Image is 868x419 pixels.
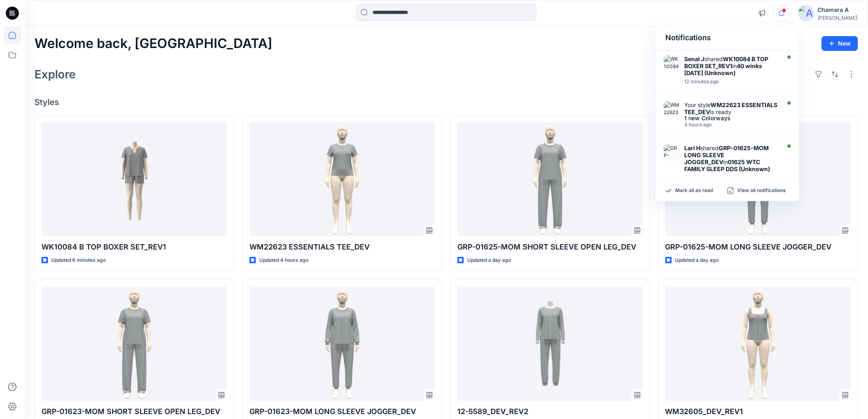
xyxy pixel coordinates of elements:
[457,241,643,253] p: GRP-01625-MOM SHORT SLEEVE OPEN LEG_DEV
[737,187,786,195] p: View all notifications
[41,122,227,236] a: WK10084 B TOP BOXER SET_REV1
[34,36,272,51] h2: Welcome back, [GEOGRAPHIC_DATA]
[684,62,762,76] strong: 40 winks [DATE] (Unknown)
[41,406,227,417] p: GRP-01623-MOM SHORT SLEEVE OPEN LEG_DEV
[41,286,227,401] a: GRP-01623-MOM SHORT SLEEVE OPEN LEG_DEV
[675,256,719,265] p: Updated a day ago
[249,122,435,236] a: WM22623 ESSENTIALS TEE_DEV
[675,187,713,195] p: Mark all as read
[41,241,227,253] p: WK10084 B TOP BOXER SET_REV1
[249,406,435,417] p: GRP-01623-MOM LONG SLEEVE JOGGER_DEV
[665,286,851,401] a: WM32605_DEV_REV1
[684,144,779,172] div: shared in
[822,36,858,51] button: New
[684,144,769,165] strong: GRP-01625-MOM LONG SLEEVE JOGGER_DEV
[457,122,643,236] a: GRP-01625-MOM SHORT SLEEVE OPEN LEG_DEV
[467,256,511,265] p: Updated a day ago
[34,97,858,107] h4: Styles
[798,5,815,21] img: avatar
[818,5,858,15] div: Chamara A
[684,122,779,128] div: Friday, August 29, 2025 05:35
[684,101,779,115] div: Your style is ready
[656,25,799,50] div: Notifications
[664,144,680,161] img: GRP-01625-MOM LONG SLEEVE JOGGER_DEV
[684,55,704,62] strong: Senal J
[684,55,768,69] strong: WK10084 B TOP BOXER SET_REV1
[51,256,106,265] p: Updated 6 minutes ago
[684,55,779,76] div: shared in
[665,406,851,417] p: WM32605_DEV_REV1
[684,158,770,172] strong: 01625 WTC FAMILY SLEEP DDS (Unknown)
[664,101,680,118] img: WM22623 ESSENTIALS TEE_DEV
[457,406,643,417] p: 12-5589_DEV_REV2
[249,286,435,401] a: GRP-01623-MOM LONG SLEEVE JOGGER_DEV
[684,79,779,85] div: Friday, August 29, 2025 09:06
[684,144,700,151] strong: Lari H
[249,241,435,253] p: WM22623 ESSENTIALS TEE_DEV
[34,68,76,81] h2: Explore
[664,55,680,72] img: WK10084 B TOP BOXER SET_REV1
[818,15,858,21] div: [PERSON_NAME]
[684,101,777,115] strong: WM22623 ESSENTIALS TEE_DEV
[259,256,308,265] p: Updated 4 hours ago
[684,115,779,121] div: 1 new Colorways
[457,286,643,401] a: 12-5589_DEV_REV2
[665,241,851,253] p: GRP-01625-MOM LONG SLEEVE JOGGER_DEV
